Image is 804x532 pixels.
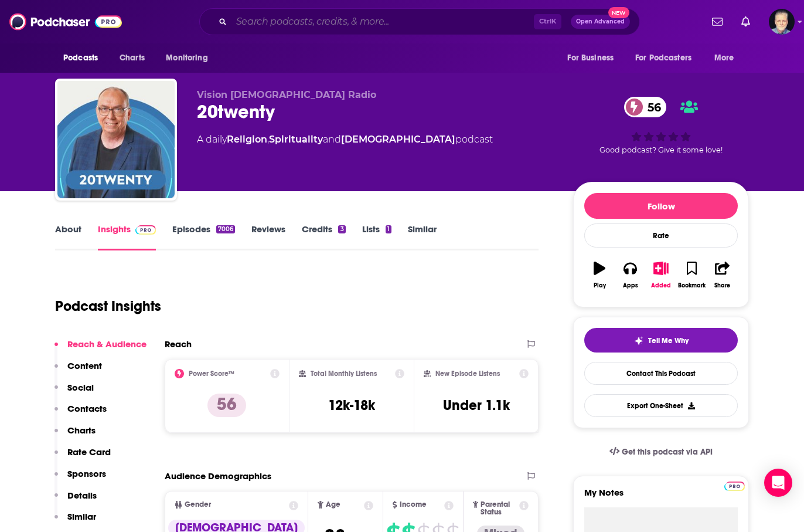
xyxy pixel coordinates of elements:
[362,223,391,250] a: Lists1
[54,360,102,382] button: Content
[227,134,267,145] a: Religion
[63,50,98,66] span: Podcasts
[120,50,145,66] span: Charts
[197,89,376,100] span: Vision [DEMOGRAPHIC_DATA] Radio
[328,397,375,414] h3: 12k-18k
[165,338,192,350] h2: Reach
[67,360,102,371] p: Content
[341,134,455,145] a: [DEMOGRAPHIC_DATA]
[54,338,147,360] button: Reach & Audience
[67,446,111,458] p: Rate Card
[267,134,269,145] span: ,
[600,438,722,466] a: Get this podcast via API
[584,254,615,296] button: Play
[67,511,96,522] p: Similar
[764,469,792,497] div: Open Intercom Messenger
[707,254,738,296] button: Share
[185,501,211,509] span: Gender
[584,193,738,219] button: Follow
[197,133,493,147] div: A daily podcast
[567,50,614,66] span: For Business
[576,19,625,25] span: Open Advanced
[54,490,97,511] button: Details
[408,223,437,250] a: Similar
[648,336,689,345] span: Tell Me Why
[624,97,667,117] a: 56
[634,336,643,345] img: tell me why sparkle
[199,8,640,35] div: Search podcasts, credits, & more...
[714,50,734,66] span: More
[269,134,323,145] a: Spirituality
[636,97,667,117] span: 56
[55,297,161,315] h1: Podcast Insights
[706,47,749,69] button: open menu
[135,225,156,235] img: Podchaser Pro
[584,487,738,507] label: My Notes
[67,490,97,501] p: Details
[338,225,345,233] div: 3
[608,7,629,18] span: New
[207,394,246,417] p: 56
[189,370,234,378] h2: Power Score™
[54,403,107,425] button: Contacts
[112,47,152,69] a: Charts
[67,382,94,393] p: Social
[584,223,738,248] div: Rate
[714,282,730,289] div: Share
[67,338,147,350] p: Reach & Audience
[646,254,676,296] button: Added
[55,223,81,250] a: About
[165,470,271,482] h2: Audience Demographics
[594,282,606,289] div: Play
[724,480,745,491] a: Pro website
[599,145,723,154] span: Good podcast? Give it some love!
[559,47,628,69] button: open menu
[707,12,727,32] a: Show notifications dropdown
[724,482,745,491] img: Podchaser Pro
[769,9,795,35] button: Show profile menu
[231,12,534,31] input: Search podcasts, credits, & more...
[251,223,285,250] a: Reviews
[435,370,500,378] h2: New Episode Listens
[166,50,207,66] span: Monitoring
[9,11,122,33] img: Podchaser - Follow, Share and Rate Podcasts
[172,223,235,250] a: Episodes7006
[584,328,738,353] button: tell me why sparkleTell Me Why
[628,47,708,69] button: open menu
[623,282,638,289] div: Apps
[54,425,96,446] button: Charts
[54,468,106,490] button: Sponsors
[571,15,630,29] button: Open AdvancedNew
[573,89,749,162] div: 56Good podcast? Give it some love!
[57,81,175,198] img: 20twenty
[326,501,340,509] span: Age
[443,397,510,414] h3: Under 1.1k
[584,394,738,417] button: Export One-Sheet
[67,468,106,479] p: Sponsors
[158,47,223,69] button: open menu
[737,12,755,32] a: Show notifications dropdown
[678,282,706,289] div: Bookmark
[769,9,795,35] img: User Profile
[323,134,341,145] span: and
[400,501,427,509] span: Income
[534,14,561,29] span: Ctrl K
[676,254,707,296] button: Bookmark
[55,47,113,69] button: open menu
[615,254,645,296] button: Apps
[651,282,671,289] div: Added
[67,403,107,414] p: Contacts
[481,501,517,516] span: Parental Status
[386,225,391,233] div: 1
[311,370,377,378] h2: Total Monthly Listens
[98,223,156,250] a: InsightsPodchaser Pro
[622,447,713,457] span: Get this podcast via API
[54,446,111,468] button: Rate Card
[54,382,94,404] button: Social
[302,223,345,250] a: Credits3
[216,225,235,233] div: 7006
[584,362,738,385] a: Contact This Podcast
[769,9,795,35] span: Logged in as JonesLiterary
